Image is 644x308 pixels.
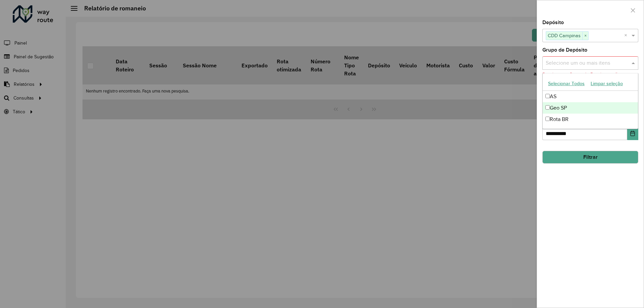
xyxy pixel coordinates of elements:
button: Selecionar Todos [545,78,588,89]
span: × [582,32,588,40]
formly-validation-message: Depósito ou Grupo de Depósitos são obrigatórios [542,72,620,84]
div: Rota BR [543,114,638,125]
span: CDD Campinas [546,32,582,40]
div: Geo SP [543,102,638,114]
div: AS [543,91,638,102]
span: Clear all [624,32,630,40]
button: Limpar seleção [588,78,626,89]
label: Grupo de Depósito [542,46,587,54]
button: Choose Date [627,127,638,140]
button: Filtrar [542,151,638,164]
ng-dropdown-panel: Options list [542,73,638,129]
label: Depósito [542,18,564,26]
